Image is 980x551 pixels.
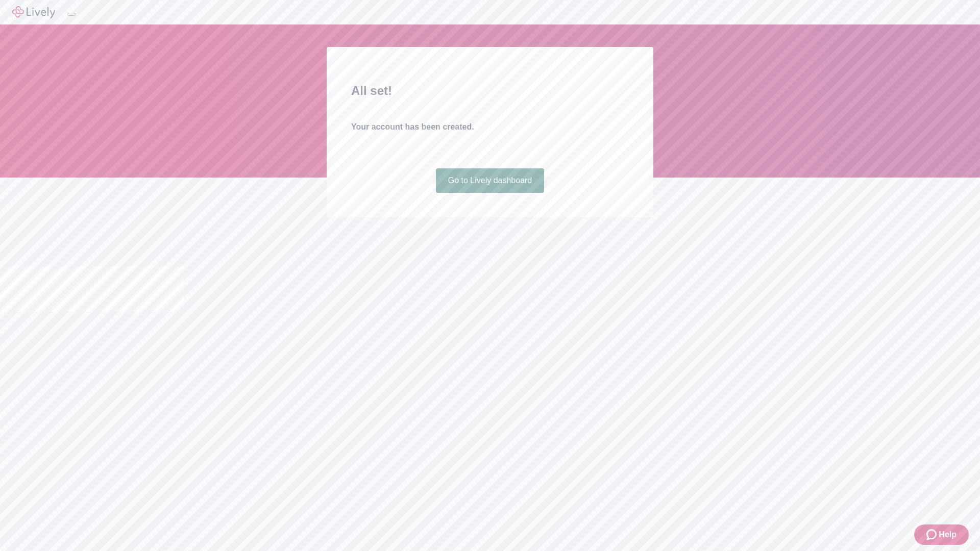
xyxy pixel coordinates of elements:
[926,529,939,541] svg: Zendesk support icon
[351,121,629,133] h4: Your account has been created.
[12,6,55,18] img: Lively
[914,524,969,545] button: Zendesk support iconHelp
[436,168,545,193] a: Go to Lively dashboard
[939,529,957,541] span: Help
[67,13,76,16] button: Log out
[351,82,629,100] h2: All set!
